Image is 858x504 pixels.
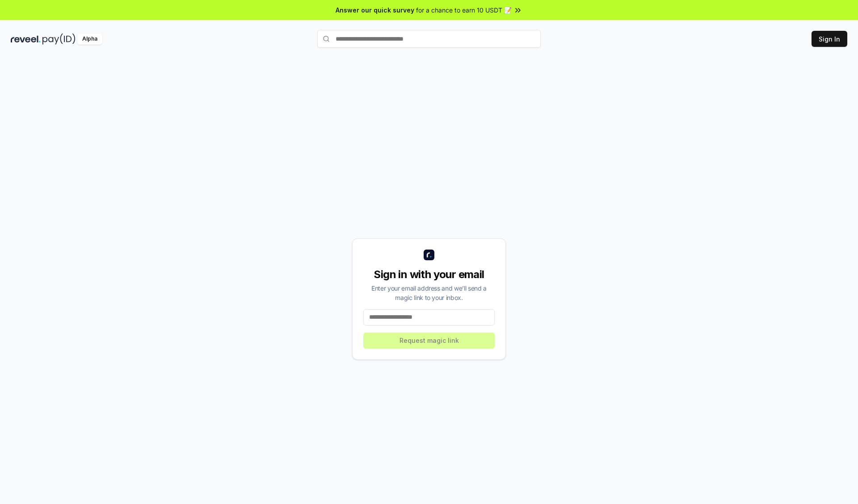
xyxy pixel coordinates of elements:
div: Sign in with your email [363,267,495,282]
div: Alpha [77,33,102,45]
img: reveel_dark [11,33,41,45]
span: Answer our quick survey [336,5,414,15]
div: Enter your email address and we’ll send a magic link to your inbox. [363,283,495,302]
button: Sign In [812,31,847,47]
img: logo_small [424,250,434,260]
img: pay_id [42,33,76,45]
span: for a chance to earn 10 USDT 📝 [416,5,512,15]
